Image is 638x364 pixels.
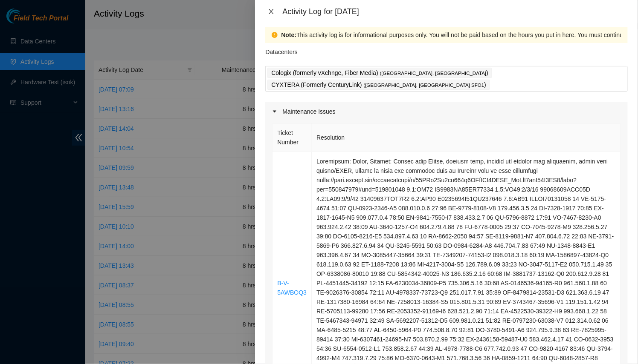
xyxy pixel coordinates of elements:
div: Activity Log for [DATE] [282,7,628,16]
p: Datacenters [265,43,297,57]
th: Resolution [312,123,621,152]
div: Maintenance Issues [265,102,628,121]
a: B-V-5AWBOQ3 [277,280,307,296]
span: ( [GEOGRAPHIC_DATA], [GEOGRAPHIC_DATA] [380,71,487,76]
strong: Note: [281,30,296,40]
p: CYXTERA (Formerly CenturyLink) ) [271,80,486,90]
span: caret-right [272,109,277,114]
button: Close [265,8,277,16]
span: close [268,8,275,15]
span: ( [GEOGRAPHIC_DATA], [GEOGRAPHIC_DATA] SFO1 [364,83,484,88]
th: Ticket Number [273,123,312,152]
p: Cologix (formerly vXchnge, Fiber Media) ) [271,68,488,78]
span: exclamation-circle [272,32,278,38]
